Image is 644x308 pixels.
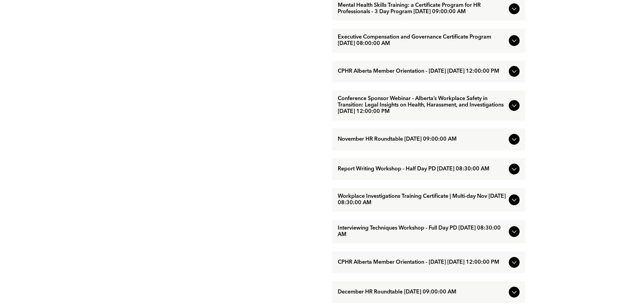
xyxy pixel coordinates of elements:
[338,166,506,172] span: Report Writing Workshop - Half Day PD [DATE] 08:30:00 AM
[338,96,506,115] span: Conference Sponsor Webinar - Alberta’s Workplace Safety in Transition: Legal Insights on Health, ...
[338,289,506,295] span: December HR Roundtable [DATE] 09:00:00 AM
[338,34,506,47] span: Executive Compensation and Governance Certificate Program [DATE] 08:00:00 AM
[338,2,506,15] span: Mental Health Skills Training: a Certificate Program for HR Professionals - 3 Day Program [DATE] ...
[338,193,506,206] span: Workplace Investigations Training Certificate | Multi-day Nov [DATE] 08:30:00 AM
[338,259,506,266] span: CPHR Alberta Member Orientation - [DATE] [DATE] 12:00:00 PM
[338,68,506,75] span: CPHR Alberta Member Orientation - [DATE] [DATE] 12:00:00 PM
[338,136,506,143] span: November HR Roundtable [DATE] 09:00:00 AM
[338,225,506,238] span: Interviewing Techniques Workshop - Full Day PD [DATE] 08:30:00 AM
